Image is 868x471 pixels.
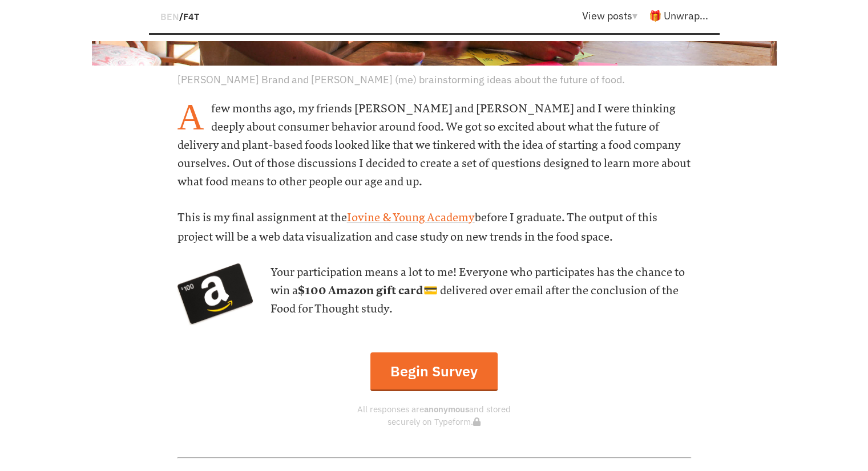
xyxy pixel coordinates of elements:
a: 🎁 Unwrap... [649,9,708,22]
a: BEN [160,11,179,22]
a: Begin Survey [370,352,498,391]
a: View posts [582,9,649,22]
strong: $100 Amazon gift card [297,284,423,298]
p: [PERSON_NAME] Brand and [PERSON_NAME] (me) brainstorming ideas about the future of food. [177,71,691,88]
img: amazon-gift-card_orig.jpg [177,263,253,325]
h6: A few months ago, my friends [PERSON_NAME] and [PERSON_NAME] and I were thinking deeply about con... [177,100,691,191]
p: All responses are and stored securely on Typeform. [349,403,520,428]
strong: anonymous [424,404,469,415]
div: / [160,6,199,27]
h6: This is my final assignment at the before I graduate. The output of this project will be a web da... [177,208,691,246]
h6: Your participation means a lot to me! Everyone who participates has the chance to win a 💳 deliver... [270,263,691,318]
span: ▾ [632,9,637,22]
a: Iovine & Young Academy [347,211,475,225]
a: F4T [183,11,199,22]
